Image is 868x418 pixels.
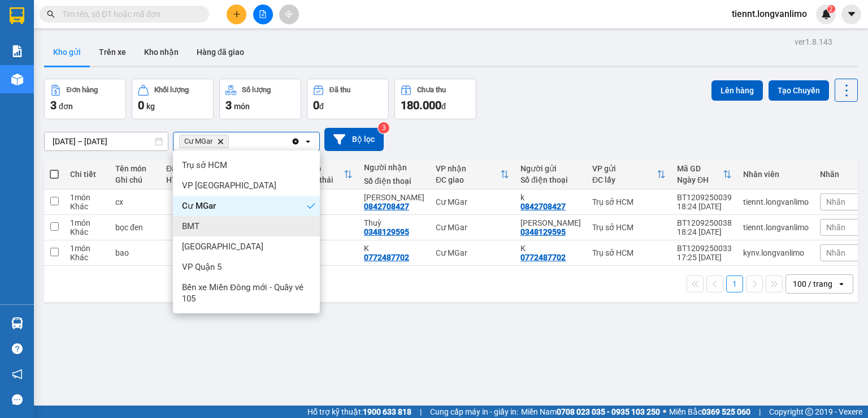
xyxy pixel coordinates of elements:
[219,79,301,119] button: Số lượng3món
[520,164,581,173] div: Người gửi
[826,248,845,257] span: Nhãn
[436,223,509,232] div: Cư MGar
[805,408,813,416] span: copyright
[166,164,208,173] div: Đã thu
[743,170,809,179] div: Nhân viên
[135,38,188,66] button: Kho nhận
[436,175,500,184] div: ĐC giao
[307,79,389,119] button: Đã thu0đ
[115,197,155,206] div: cx
[279,5,299,24] button: aim
[12,369,23,380] span: notification
[364,176,424,186] div: Số điện thoại
[217,138,224,145] svg: Delete
[520,244,581,253] div: K
[520,193,581,202] div: k
[59,102,73,111] span: đơn
[677,253,732,262] div: 17:25 [DATE]
[303,137,313,146] svg: open
[44,38,90,66] button: Kho gửi
[70,170,104,179] div: Chi tiết
[233,10,241,18] span: plus
[182,180,276,191] span: VP [GEOGRAPHIC_DATA]
[847,9,857,19] span: caret-down
[743,248,809,257] div: kynv.longvanlimo
[319,102,324,111] span: đ
[394,79,476,119] button: Chưa thu180.000đ
[592,197,666,206] div: Trụ sở HCM
[592,248,666,257] div: Trụ sở HCM
[227,5,246,24] button: plus
[677,193,732,202] div: BT1209250039
[146,102,155,111] span: kg
[329,86,350,94] div: Đã thu
[182,282,315,304] span: Bến xe Miền Đông mới - Quầy vé 105
[821,9,831,19] img: icon-new-feature
[296,164,344,173] div: Thu hộ
[184,137,212,146] span: Cư MGar
[291,137,300,146] svg: Clear all
[401,98,441,112] span: 180.000
[520,253,566,262] div: 0772487702
[225,98,232,112] span: 3
[11,45,23,57] img: solution-icon
[829,5,833,13] span: 2
[520,227,566,236] div: 0348129595
[841,5,861,24] button: caret-down
[12,394,23,405] span: message
[520,202,566,211] div: 0842708427
[62,8,196,20] input: Tìm tên, số ĐT hoặc mã đơn
[259,10,267,18] span: file-add
[132,79,214,119] button: Khối lượng0kg
[44,79,126,119] button: Đơn hàng3đơn
[592,164,657,173] div: VP gửi
[324,128,384,151] button: Bộ lọc
[677,244,732,253] div: BT1209250033
[242,86,271,94] div: Số lượng
[67,86,98,94] div: Đơn hàng
[430,160,515,189] th: Toggle SortBy
[793,278,832,290] div: 100 / trang
[592,175,657,184] div: ĐC lấy
[827,5,835,13] sup: 2
[70,227,104,236] div: Khác
[307,406,411,418] span: Hỗ trợ kỹ thuật:
[587,160,671,189] th: Toggle SortBy
[290,160,358,189] th: Toggle SortBy
[723,7,816,21] span: tiennt.longvanlimo
[50,98,57,112] span: 3
[837,279,846,288] svg: open
[436,248,509,257] div: Cư MGar
[173,150,320,313] ul: Menu
[70,193,104,202] div: 1 món
[70,218,104,227] div: 1 món
[826,197,845,206] span: Nhãn
[70,244,104,253] div: 1 món
[378,122,389,133] sup: 3
[364,227,409,236] div: 0348129595
[231,136,232,147] input: Selected Cư MGar.
[743,223,809,232] div: tiennt.longvanlimo
[11,317,23,329] img: warehouse-icon
[188,38,253,66] button: Hàng đã giao
[759,406,761,418] span: |
[826,223,845,232] span: Nhãn
[154,86,189,94] div: Khối lượng
[364,202,409,211] div: 0842708427
[253,5,273,24] button: file-add
[70,202,104,211] div: Khác
[436,197,509,206] div: Cư MGar
[47,10,55,18] span: search
[179,135,229,148] span: Cư MGar, close by backspace
[711,80,763,101] button: Lên hàng
[521,406,660,418] span: Miền Nam
[677,175,723,184] div: Ngày ĐH
[677,227,732,236] div: 18:24 [DATE]
[90,38,135,66] button: Trên xe
[313,98,319,112] span: 0
[363,407,411,416] strong: 1900 633 818
[726,275,743,292] button: 1
[677,202,732,211] div: 18:24 [DATE]
[182,241,263,252] span: [GEOGRAPHIC_DATA]
[743,197,809,206] div: tiennt.longvanlimo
